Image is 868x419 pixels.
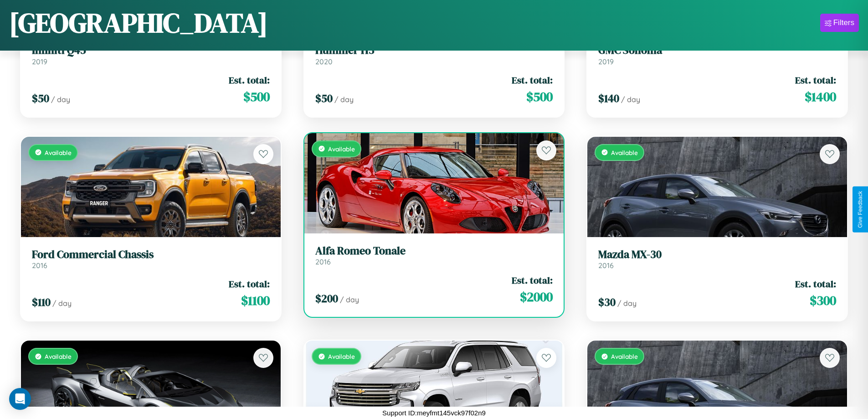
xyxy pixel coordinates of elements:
span: Est. total: [229,277,270,290]
span: Est. total: [795,277,836,290]
span: $ 2000 [520,288,553,306]
h3: GMC Sonoma [598,44,836,57]
a: Ford Commercial Chassis2016 [32,248,270,270]
span: $ 1400 [805,88,836,106]
span: Est. total: [229,73,270,87]
span: Available [328,352,355,360]
a: GMC Sonoma2019 [598,44,836,66]
span: Available [45,352,72,360]
a: Alfa Romeo Tonale2016 [315,244,553,267]
span: 2019 [32,57,47,66]
span: 2020 [315,57,333,66]
span: $ 110 [32,295,51,310]
span: / day [52,299,72,308]
span: 2019 [598,57,614,66]
p: Support ID: meyfmt145vck97f02n9 [382,407,486,419]
div: Give Feedback [857,191,863,228]
span: Available [611,149,638,156]
span: $ 50 [315,91,333,106]
h3: Alfa Romeo Tonale [315,244,553,258]
span: / day [334,95,354,104]
span: Available [45,149,72,156]
h3: Hummer H3 [315,44,553,57]
span: $ 50 [32,91,49,106]
span: / day [340,295,359,304]
span: Est. total: [512,274,553,287]
a: Hummer H32020 [315,44,553,66]
div: Filters [833,18,854,27]
span: / day [51,95,70,104]
span: Available [328,145,355,153]
span: $ 500 [526,88,553,106]
span: $ 140 [598,91,619,106]
span: $ 30 [598,295,616,310]
span: $ 200 [315,291,338,306]
div: Open Intercom Messenger [9,388,31,410]
span: Available [611,352,638,360]
h3: Infiniti Q45 [32,44,270,57]
span: Est. total: [512,73,553,87]
span: $ 500 [243,88,270,106]
span: 2016 [598,261,614,270]
span: / day [621,95,640,104]
span: / day [617,299,637,308]
span: 2016 [315,257,331,266]
span: Est. total: [795,73,836,87]
a: Mazda MX-302016 [598,248,836,270]
button: Filters [820,14,859,32]
h3: Ford Commercial Chassis [32,248,270,261]
span: $ 300 [810,291,836,310]
h3: Mazda MX-30 [598,248,836,261]
h1: [GEOGRAPHIC_DATA] [9,4,268,41]
span: $ 1100 [241,291,270,310]
span: 2016 [32,261,47,270]
a: Infiniti Q452019 [32,44,270,66]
